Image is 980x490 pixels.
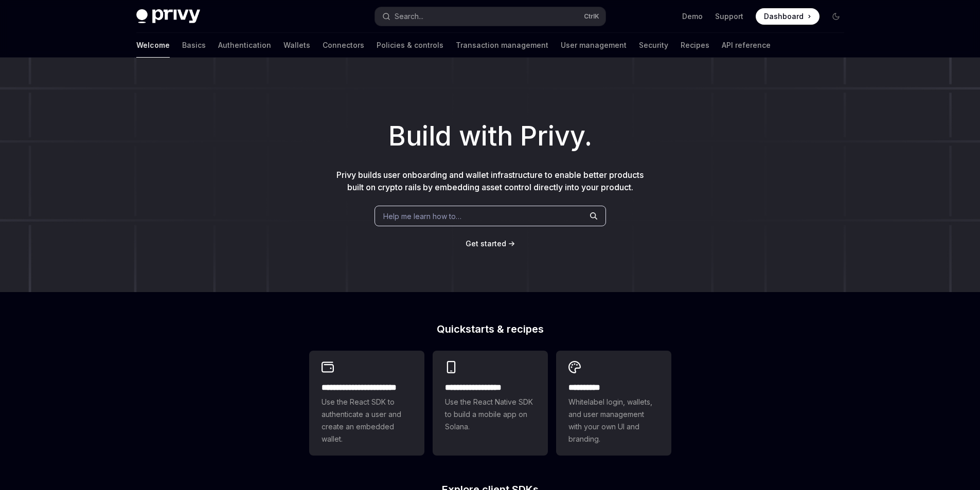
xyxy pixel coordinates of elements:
button: Open search [375,7,605,26]
a: **** **** **** ***Use the React Native SDK to build a mobile app on Solana. [433,351,548,456]
a: Wallets [283,33,310,58]
a: Connectors [323,33,364,58]
a: Welcome [136,33,170,58]
div: Search... [395,10,423,23]
a: Recipes [681,33,709,58]
span: Ctrl K [584,12,599,21]
a: **** *****Whitelabel login, wallets, and user management with your own UI and branding. [556,351,671,456]
span: Dashboard [764,11,804,22]
a: Security [639,33,668,58]
span: Help me learn how to… [383,211,461,222]
a: Demo [682,11,703,22]
a: Dashboard [756,8,819,25]
a: API reference [722,33,771,58]
span: Get started [466,239,506,248]
span: Use the React SDK to authenticate a user and create an embedded wallet. [322,396,412,445]
h2: Quickstarts & recipes [309,324,671,334]
a: Support [715,11,743,22]
img: dark logo [136,9,200,24]
a: Authentication [218,33,271,58]
span: Privy builds user onboarding and wallet infrastructure to enable better products built on crypto ... [336,170,644,192]
a: Get started [466,239,506,249]
a: User management [561,33,627,58]
a: Basics [182,33,206,58]
span: Use the React Native SDK to build a mobile app on Solana. [445,396,536,433]
a: Transaction management [456,33,548,58]
button: Toggle dark mode [828,8,844,25]
h1: Build with Privy. [16,116,964,156]
span: Whitelabel login, wallets, and user management with your own UI and branding. [568,396,659,445]
a: Policies & controls [377,33,443,58]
